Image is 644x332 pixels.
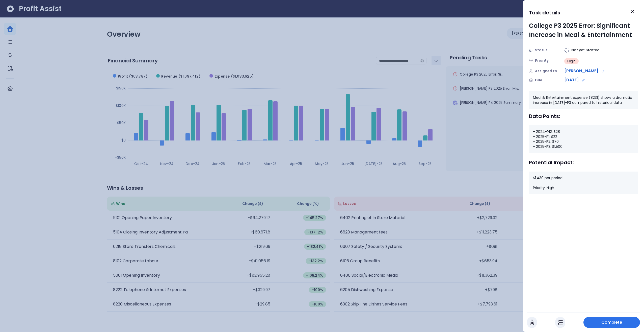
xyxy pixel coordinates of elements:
div: College P3 2025 Error: Significant Increase in Meal & Entertainment [529,21,638,39]
div: Meal & Entertainment expense (8231) shows a dramatic increase in [DATE]-P3 compared to historical... [529,91,638,109]
span: Not yet Started [571,48,600,53]
span: Assigned to [535,68,557,74]
h1: Task details [529,8,560,17]
span: [PERSON_NAME] [564,68,598,74]
button: Close [627,6,638,17]
div: - 2024-P12: $28 - 2025-P1: $22 - 2025-P2: $70 - 2025-P3: $1,500 [529,125,638,153]
span: High [567,59,576,64]
div: Potential Impact: [529,159,638,165]
span: Due [535,78,542,83]
img: Not yet Started [564,48,569,53]
img: Cancel Task [529,319,534,325]
span: Complete [601,319,622,325]
img: Status [529,48,533,52]
span: Priority [535,58,549,63]
div: Data Points: [529,113,638,119]
span: [DATE] [564,77,579,83]
span: Status [535,48,548,53]
button: Complete [583,317,640,328]
button: Edit due date [581,77,586,83]
img: In Progress [558,319,563,325]
button: Edit assignment [600,68,606,74]
div: $1,430 per period Priority: High [529,172,638,195]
